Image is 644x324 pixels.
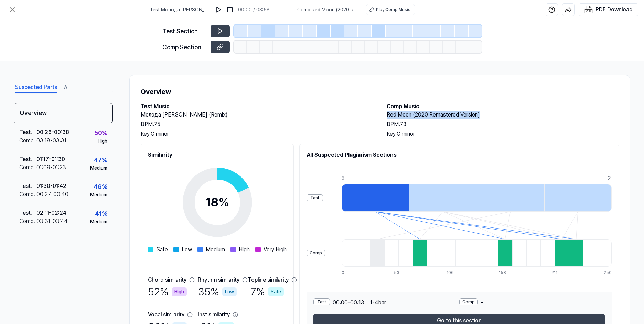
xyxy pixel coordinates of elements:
div: 00:00 / 03:58 [238,6,270,13]
div: 158 [499,270,513,276]
div: 02:11 - 02:24 [36,209,66,217]
div: 01:30 - 01:42 [36,182,66,190]
div: 00:27 - 00:40 [36,190,68,199]
h2: Red Moon (2020 Remastered Version) [387,111,619,119]
h2: All Suspected Plagiarism Sections [307,151,612,159]
div: BPM. 75 [141,120,373,129]
span: Safe [156,245,168,254]
div: 50 % [94,128,107,138]
span: Test . Молода [PERSON_NAME] (Remix) [150,6,211,13]
div: Comp . [19,190,36,199]
div: 0 [342,175,409,181]
div: Rhythm similarity [198,276,239,284]
div: Medium [90,191,107,199]
img: share [565,6,572,13]
div: Medium [90,218,107,225]
img: help [548,6,555,13]
div: Key. G minor [387,130,619,138]
div: Inst similarity [198,311,230,319]
div: High [172,287,187,296]
h2: Test Music [141,102,373,111]
div: 7 % [250,284,284,300]
button: All [64,82,69,93]
div: Overview [14,103,113,123]
div: 41 % [95,209,107,218]
img: play [215,6,222,13]
div: Comp . [19,217,36,225]
div: 106 [447,270,461,276]
div: Test . [19,209,36,217]
div: Comp . [19,163,36,172]
div: Test [313,298,330,305]
button: PDF Download [583,4,634,16]
h1: Overview [141,87,619,97]
div: Play Comp Music [376,7,410,13]
img: stop [226,6,233,13]
div: Test [307,194,323,201]
img: PDF Download [584,6,593,14]
div: 03:18 - 03:31 [36,136,66,145]
div: 0 [342,270,356,276]
h2: Молода [PERSON_NAME] (Remix) [141,111,373,119]
div: 53 [394,270,408,276]
div: Low [222,287,237,296]
div: Test Section [162,27,206,36]
span: Very High [264,245,287,254]
div: Topline similarity [248,276,289,284]
div: - [459,298,605,307]
div: Comp [459,298,478,305]
div: Test . [19,155,36,163]
span: Low [182,245,192,254]
h2: Comp Music [387,102,619,111]
div: 01:17 - 01:30 [36,155,65,163]
span: % [218,195,229,210]
div: Key. G minor [141,130,373,138]
div: 35 % [198,284,237,300]
div: 03:31 - 03:44 [36,217,68,225]
div: Medium [90,164,107,172]
div: 52 % [148,284,187,300]
h2: Similarity [148,151,287,159]
div: Comp . [19,136,36,145]
span: 1 - 4 bar [370,298,386,307]
div: 46 % [94,182,107,191]
div: 51 [607,175,612,181]
div: Vocal similarity [148,311,184,319]
div: Test . [19,182,36,190]
div: Chord similarity [148,276,186,284]
span: High [239,245,250,254]
span: Medium [206,245,225,254]
div: Comp [307,250,325,256]
div: BPM. 73 [387,120,619,129]
div: High [98,138,107,145]
div: 01:09 - 01:23 [36,163,66,172]
div: 18 [205,193,229,212]
div: 250 [604,270,612,276]
span: Comp . Red Moon (2020 Remastered Version) [297,6,358,13]
button: Suspected Parts [15,82,57,93]
button: Play Comp Music [366,4,415,15]
div: Comp Section [162,42,206,52]
div: 00:26 - 00:38 [36,128,69,136]
div: PDF Download [595,5,633,14]
div: Safe [268,287,284,296]
div: Test . [19,128,36,136]
div: 211 [551,270,566,276]
div: 47 % [94,155,107,164]
span: 00:00 - 00:13 [333,298,364,307]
